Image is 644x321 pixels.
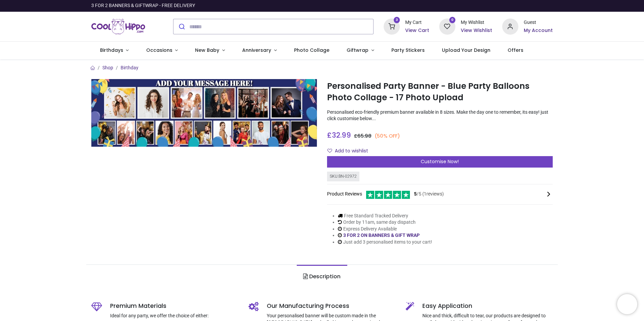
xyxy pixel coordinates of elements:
li: Express Delivery Available [338,226,432,233]
span: Offers [508,47,523,53]
h1: Personalised Party Banner - Blue Party Balloons Photo Collage - 17 Photo Upload [327,80,553,104]
span: Occasions [146,47,172,53]
a: 3 FOR 2 ON BANNERS & GIFT WRAP [343,233,420,238]
div: Product Reviews [327,190,553,199]
button: Submit [173,19,189,34]
div: My Cart [405,19,429,26]
span: Photo Collage [294,47,329,53]
a: 3 [384,24,400,29]
h5: Our Manufacturing Process [267,302,396,310]
span: Upload Your Design [442,47,490,53]
span: 32.99 [332,130,351,140]
li: Just add 3 personalised items to your cart! [338,239,432,246]
a: Birthdays [91,42,137,59]
sup: 3 [394,17,400,23]
div: Guest [524,19,553,26]
span: Customise Now! [421,158,459,165]
span: Party Stickers [391,47,425,53]
span: 5 [414,191,417,197]
iframe: Customer reviews powered by Trustpilot [411,2,553,9]
iframe: Brevo live chat [617,294,637,314]
span: Giftwrap [347,47,368,53]
sup: 0 [449,17,456,23]
h5: Premium Materials [110,302,238,310]
a: New Baby [187,42,234,59]
span: Anniversary [242,47,271,53]
span: New Baby [195,47,219,53]
button: Add to wishlistAdd to wishlist [327,145,374,157]
img: Cool Hippo [91,17,145,36]
a: Anniversary [233,42,285,59]
a: Occasions [137,42,187,59]
span: £ [327,130,351,140]
i: Add to wishlist [327,148,332,153]
small: (50% OFF) [375,133,400,140]
p: Personalised eco-friendly premium banner available in 8 sizes. Make the day one to remember, its ... [327,109,553,122]
a: Logo of Cool Hippo [91,17,145,36]
li: Order by 11am, same day dispatch [338,219,432,226]
a: Birthday [121,65,138,70]
img: Personalised Party Banner - Blue Party Balloons Photo Collage - 17 Photo Upload [91,79,317,147]
a: Shop [102,65,113,70]
a: Giftwrap [338,42,383,59]
a: My Account [524,27,553,34]
a: View Wishlist [461,27,492,34]
div: My Wishlist [461,19,492,26]
a: View Cart [405,27,429,34]
p: Ideal for any party, we offer the choice of either: [110,313,238,319]
h5: Easy Application [422,302,553,310]
div: 3 FOR 2 BANNERS & GIFTWRAP - FREE DELIVERY [91,2,195,9]
a: 0 [439,24,455,29]
li: Free Standard Tracked Delivery [338,213,432,219]
a: Description [297,265,347,288]
span: £ [354,133,372,139]
span: 65.98 [357,133,372,139]
span: /5 ( 1 reviews) [414,191,444,198]
span: Birthdays [100,47,123,53]
div: SKU: BN-02972 [327,172,359,181]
